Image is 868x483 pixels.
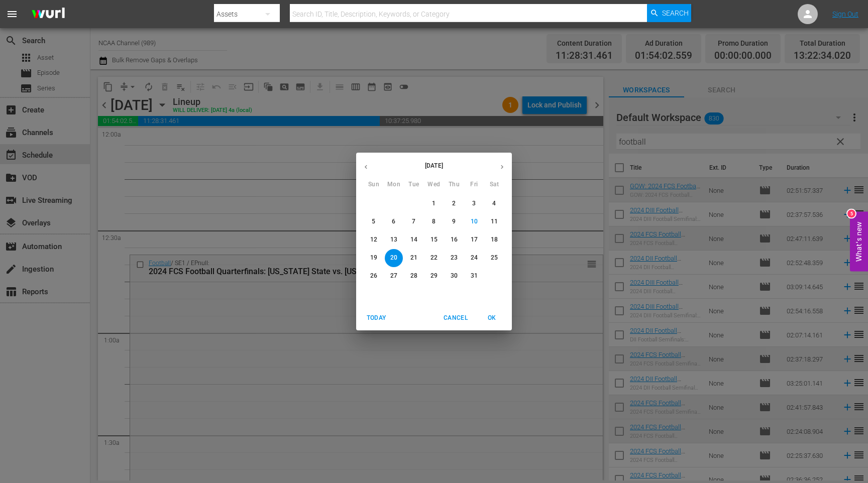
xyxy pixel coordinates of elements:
button: 26 [365,267,383,285]
p: 9 [452,217,456,226]
p: 5 [372,217,375,226]
button: 16 [445,231,463,249]
button: 19 [365,249,383,267]
p: 6 [392,217,395,226]
button: 24 [465,249,483,267]
button: 10 [465,213,483,231]
p: 8 [432,217,436,226]
button: 21 [405,249,423,267]
button: 11 [485,213,503,231]
p: 26 [370,272,377,280]
button: Cancel [440,310,472,326]
p: 24 [471,254,478,262]
button: 9 [445,213,463,231]
p: 28 [410,272,417,280]
span: Thu [445,180,463,190]
p: 21 [410,254,417,262]
p: 27 [390,272,397,280]
button: Open Feedback Widget [850,212,868,272]
button: 23 [445,249,463,267]
span: Search [662,4,689,22]
p: 18 [491,235,498,244]
p: 31 [471,272,478,280]
button: 15 [425,231,443,249]
span: Sun [365,180,383,190]
span: OK [480,313,504,323]
p: 16 [451,235,458,244]
button: 3 [465,195,483,213]
div: 5 [847,210,855,218]
p: [DATE] [376,161,492,170]
p: 22 [430,254,438,262]
p: 14 [410,235,417,244]
p: 25 [491,254,498,262]
p: 29 [430,272,438,280]
p: 23 [451,254,458,262]
button: OK [476,310,508,326]
button: 1 [425,195,443,213]
button: 14 [405,231,423,249]
button: 6 [385,213,403,231]
span: Mon [385,180,403,190]
p: 19 [370,254,377,262]
button: 18 [485,231,503,249]
button: 31 [465,267,483,285]
img: ans4CAIJ8jUAAAAAAAAAAAAAAAAAAAAAAAAgQb4GAAAAAAAAAAAAAAAAAAAAAAAAJMjXAAAAAAAAAAAAAAAAAAAAAAAAgAT5G... [24,3,72,26]
span: Fri [465,180,483,190]
button: 25 [485,249,503,267]
button: 27 [385,267,403,285]
button: 28 [405,267,423,285]
span: Wed [425,180,443,190]
button: 29 [425,267,443,285]
p: 30 [451,272,458,280]
button: 7 [405,213,423,231]
button: 17 [465,231,483,249]
p: 13 [390,235,397,244]
button: 22 [425,249,443,267]
p: 12 [370,235,377,244]
button: 20 [385,249,403,267]
button: 4 [485,195,503,213]
a: Sign Out [832,10,858,18]
p: 1 [432,199,436,208]
p: 20 [390,254,397,262]
button: 13 [385,231,403,249]
p: 2 [452,199,456,208]
p: 4 [492,199,496,208]
button: 30 [445,267,463,285]
span: Sat [485,180,503,190]
p: 3 [472,199,476,208]
button: 2 [445,195,463,213]
button: 12 [365,231,383,249]
span: Today [364,313,388,323]
span: Cancel [444,313,468,323]
p: 11 [491,217,498,226]
button: Today [360,310,392,326]
button: 8 [425,213,443,231]
span: Tue [405,180,423,190]
p: 10 [471,217,478,226]
p: 17 [471,235,478,244]
span: menu [6,8,18,20]
button: 5 [365,213,383,231]
p: 7 [412,217,415,226]
p: 15 [430,235,438,244]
